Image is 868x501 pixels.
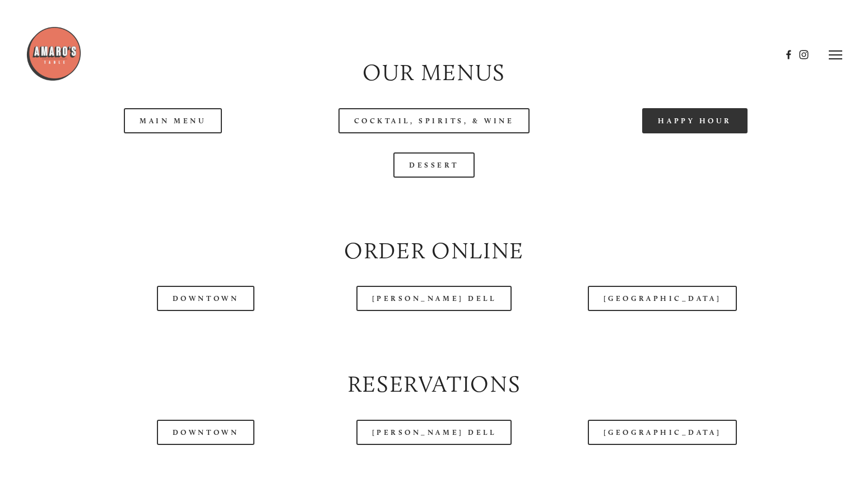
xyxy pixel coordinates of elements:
[338,108,530,133] a: Cocktail, Spirits, & Wine
[26,26,82,82] img: Amaro's Table
[52,368,816,401] h2: Reservations
[356,286,512,311] a: [PERSON_NAME] Dell
[52,235,816,267] h2: Order Online
[393,152,475,178] a: Dessert
[157,286,254,311] a: Downtown
[124,108,222,133] a: Main Menu
[588,420,737,445] a: [GEOGRAPHIC_DATA]
[642,108,748,133] a: Happy Hour
[588,286,737,311] a: [GEOGRAPHIC_DATA]
[356,420,512,445] a: [PERSON_NAME] Dell
[157,420,254,445] a: Downtown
